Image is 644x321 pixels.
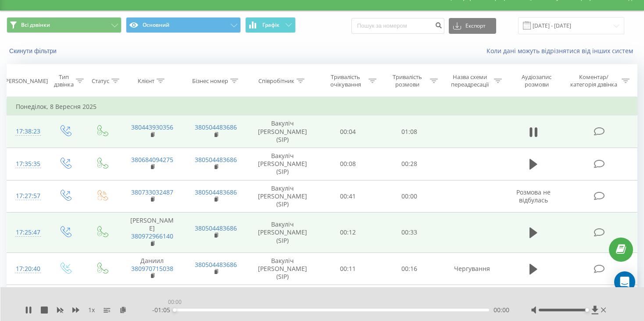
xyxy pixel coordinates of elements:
[317,213,379,253] td: 00:12
[92,77,109,85] div: Статус
[317,252,379,285] td: 00:11
[448,73,492,88] div: Назва схеми переадресації
[131,232,173,240] a: 380972966140
[248,148,317,180] td: Вакуліч [PERSON_NAME] (SIP)
[16,224,37,241] div: 17:25:47
[379,213,440,253] td: 00:33
[262,22,279,28] span: Графік
[317,285,379,317] td: 00:08
[516,188,551,204] span: Розмова не відбулась
[379,285,440,317] td: 00:00
[195,188,237,196] a: 380504483686
[487,47,637,55] a: Коли дані можуть відрізнятися вiд інших систем
[248,252,317,285] td: Вакуліч [PERSON_NAME] (SIP)
[7,47,61,55] button: Скинути фільтри
[248,180,317,213] td: Вакуліч [PERSON_NAME] (SIP)
[585,308,589,312] div: Accessibility label
[131,188,173,196] a: 380733032487
[386,73,428,88] div: Тривалість розмови
[126,17,241,33] button: Основний
[173,308,176,312] div: Accessibility label
[138,77,154,85] div: Клієнт
[7,17,122,33] button: Всі дзвінки
[152,306,175,314] span: - 01:05
[317,180,379,213] td: 00:41
[248,115,317,148] td: Вакуліч [PERSON_NAME] (SIP)
[245,17,296,33] button: Графік
[614,271,635,292] div: Open Intercom Messenger
[120,252,184,285] td: Даниил
[4,77,48,85] div: [PERSON_NAME]
[120,285,184,317] td: Даниил
[494,306,509,314] span: 00:00
[16,155,37,173] div: 17:35:35
[258,77,294,85] div: Співробітник
[195,123,237,131] a: 380504483686
[195,260,237,269] a: 380504483686
[88,306,95,314] span: 1 x
[120,213,184,253] td: [PERSON_NAME]
[512,73,561,88] div: Аудіозапис розмови
[317,148,379,180] td: 00:08
[379,252,440,285] td: 00:16
[317,115,379,148] td: 00:04
[16,260,37,278] div: 17:20:40
[195,224,237,232] a: 380504483686
[379,115,440,148] td: 01:08
[7,98,637,115] td: Понеділок, 8 Вересня 2025
[449,18,496,34] button: Експорт
[131,264,173,273] a: 380970715038
[192,77,228,85] div: Бізнес номер
[248,213,317,253] td: Вакуліч [PERSON_NAME] (SIP)
[131,155,173,164] a: 380684094275
[16,188,37,205] div: 17:27:57
[568,73,619,88] div: Коментар/категорія дзвінка
[248,285,317,317] td: Вакуліч [PERSON_NAME] (SIP)
[379,148,440,180] td: 00:28
[16,123,37,140] div: 17:38:23
[325,73,366,88] div: Тривалість очікування
[379,180,440,213] td: 00:00
[131,123,173,131] a: 380443930356
[351,18,444,34] input: Пошук за номером
[21,22,50,29] span: Всі дзвінки
[54,73,74,88] div: Тип дзвінка
[440,252,504,285] td: Чергування
[166,296,183,308] div: 00:00
[195,155,237,164] a: 380504483686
